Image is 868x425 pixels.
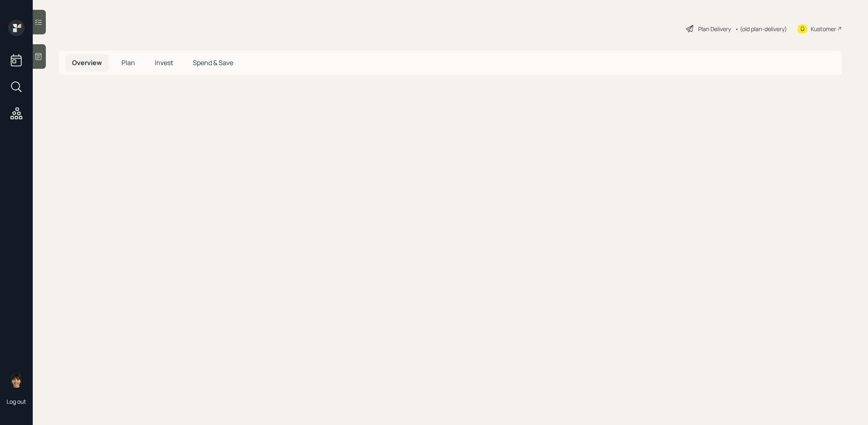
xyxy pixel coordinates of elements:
[811,25,836,33] div: Kustomer
[7,398,26,405] div: Log out
[735,25,787,33] div: • (old plan-delivery)
[698,25,731,33] div: Plan Delivery
[72,58,102,67] span: Overview
[193,58,233,67] span: Spend & Save
[155,58,173,67] span: Invest
[122,58,135,67] span: Plan
[8,371,25,388] img: treva-nostdahl-headshot.png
